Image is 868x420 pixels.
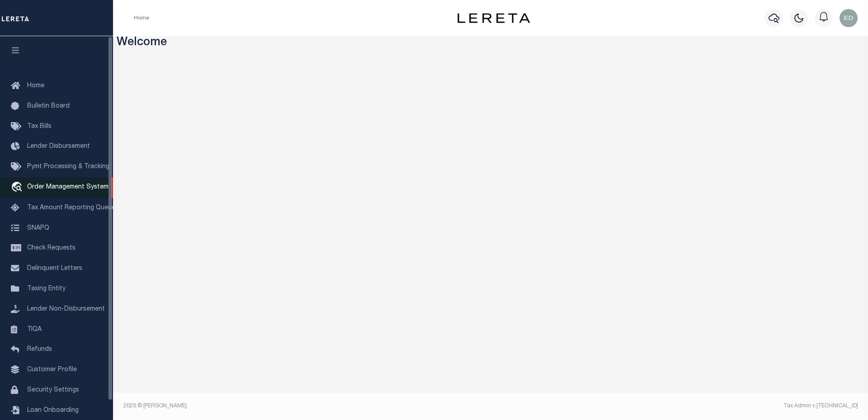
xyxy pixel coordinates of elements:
[27,225,49,231] span: SNAPQ
[27,184,108,190] span: Order Management System
[27,326,42,332] span: TIQA
[27,367,77,373] span: Customer Profile
[27,286,66,292] span: Taxing Entity
[497,402,858,410] div: Tax Admin v.[TECHNICAL_ID]
[27,346,52,353] span: Refunds
[117,402,491,410] div: 2025 © [PERSON_NAME].
[134,14,149,22] li: Home
[27,245,75,251] span: Check Requests
[11,182,25,193] i: travel_explore
[27,83,44,89] span: Home
[27,205,115,211] span: Tax Amount Reporting Queue
[458,13,530,23] img: logo-dark.svg
[27,103,70,109] span: Bulletin Board
[27,306,105,312] span: Lender Non-Disbursement
[27,123,52,130] span: Tax Bills
[27,407,79,414] span: Loan Onboarding
[27,164,109,170] span: Pymt Processing & Tracking
[840,9,858,27] img: svg+xml;base64,PHN2ZyB4bWxucz0iaHR0cDovL3d3dy53My5vcmcvMjAwMC9zdmciIHBvaW50ZXItZXZlbnRzPSJub25lIi...
[117,36,865,50] h3: Welcome
[27,143,90,150] span: Lender Disbursement
[27,265,82,272] span: Delinquent Letters
[27,387,79,393] span: Security Settings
